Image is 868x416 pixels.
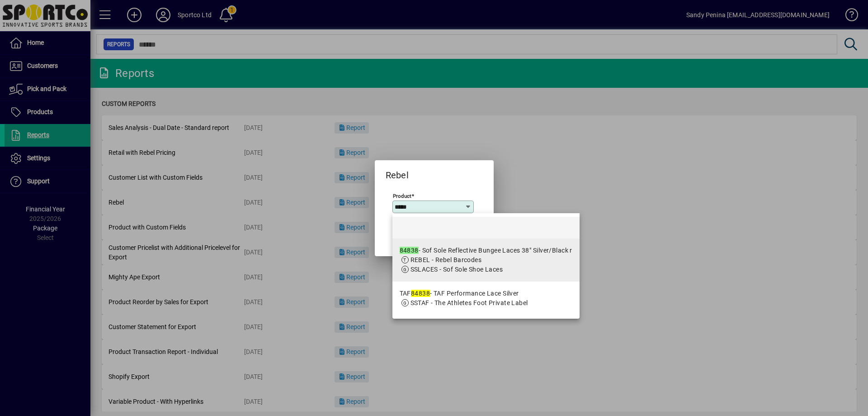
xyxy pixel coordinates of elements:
[400,246,572,255] div: - Sof Sole Reflective Bungee Laces 38" Silver/Black r
[400,289,528,298] div: TAF - TAF Performance Lace Silver
[392,239,580,282] mat-option: 84838 - Sof Sole Reflective Bungee Laces 38" Silver/Black r
[411,290,430,297] em: 84838
[375,160,420,182] h2: Rebel
[393,192,411,199] mat-label: Product
[392,282,580,315] mat-option: TAF84838 - TAF Performance Lace Silver
[400,247,419,254] em: 84838
[410,299,528,306] span: SSTAF - The Athletes Foot Private Label
[410,256,482,263] span: REBEL - Rebel Barcodes
[410,266,503,273] span: SSLACES - Sof Sole Shoe Laces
